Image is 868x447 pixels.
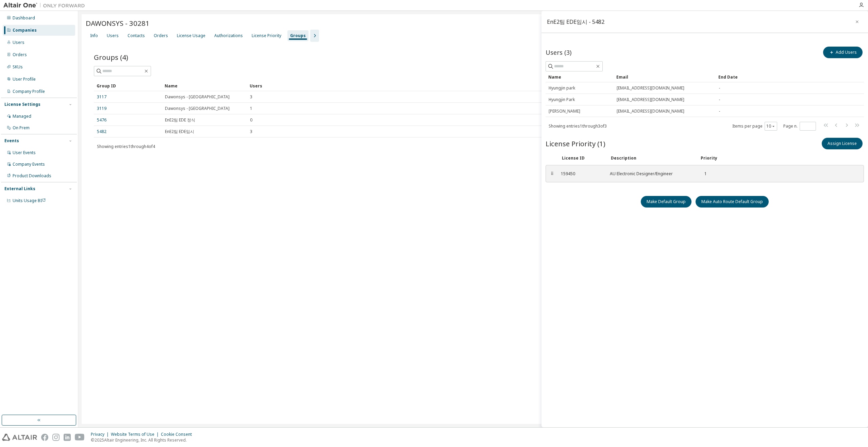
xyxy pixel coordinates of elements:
[719,109,720,114] span: -
[97,80,159,91] div: Group ID
[549,123,607,129] span: Showing entries 1 through 3 of 3
[13,89,45,94] div: Company Profile
[13,173,51,179] div: Product Downloads
[641,196,691,208] button: Make Default Group
[97,106,106,111] a: 3119
[290,33,306,38] div: Groups
[250,117,252,123] span: 0
[86,18,150,28] span: DAWONSYS - 30281
[550,171,554,177] div: ⠿
[617,97,684,102] span: [EMAIL_ADDRESS][DOMAIN_NAME]
[165,117,195,123] span: EnE2팀 EDE 정식
[97,94,106,100] a: 3117
[165,94,230,100] span: Dawonsys - [GEOGRAPHIC_DATA]
[97,129,106,134] a: 5482
[783,122,816,131] span: Page n.
[91,432,111,437] div: Privacy
[547,19,604,24] div: EnE2팀 EDE임시 - 5482
[561,171,602,177] div: 159450
[766,123,775,129] button: 10
[165,80,244,91] div: Name
[546,139,605,148] span: License Priority (1)
[701,155,717,161] div: Priority
[546,48,571,56] span: Users (3)
[13,125,30,131] div: On Prem
[41,434,48,441] img: facebook.svg
[617,85,684,91] span: [EMAIL_ADDRESS][DOMAIN_NAME]
[91,437,196,443] p: © 2025 Altair Engineering, Inc. All Rights Reserved.
[13,15,35,21] div: Dashboard
[250,129,252,134] span: 3
[549,85,575,91] span: Hyungjin park
[64,434,71,441] img: linkedin.svg
[250,94,252,100] span: 3
[165,106,230,111] span: Dawonsys - [GEOGRAPHIC_DATA]
[732,122,777,131] span: Items per page
[128,33,145,38] div: Contacts
[13,40,24,45] div: Users
[3,2,88,9] img: Altair One
[562,155,603,161] div: License ID
[822,138,863,149] button: Assign License
[111,432,161,437] div: Website Terms of Use
[250,80,833,91] div: Users
[549,109,580,114] span: [PERSON_NAME]
[94,52,128,62] span: Groups (4)
[4,138,19,144] div: Events
[154,33,168,38] div: Orders
[4,102,40,107] div: License Settings
[52,434,60,441] img: instagram.svg
[718,71,845,82] div: End Date
[214,33,243,38] div: Authorizations
[700,171,707,177] div: 1
[13,28,37,33] div: Companies
[719,85,720,91] span: -
[617,109,684,114] span: [EMAIL_ADDRESS][DOMAIN_NAME]
[13,52,27,57] div: Orders
[610,171,691,177] div: AU Electronic Designer/Engineer
[823,47,863,58] button: Add Users
[548,71,611,82] div: Name
[4,186,35,192] div: External Links
[13,77,36,82] div: User Profile
[13,150,36,155] div: User Events
[719,97,720,102] span: -
[2,434,37,441] img: altair_logo.svg
[161,432,196,437] div: Cookie Consent
[13,64,23,70] div: SKUs
[616,71,713,82] div: Email
[177,33,205,38] div: License Usage
[252,33,281,38] div: License Priority
[107,33,119,38] div: Users
[549,97,575,102] span: Hyungjin Park
[75,434,85,441] img: youtube.svg
[250,106,252,111] span: 1
[13,198,46,203] span: Units Usage BI
[13,114,31,119] div: Managed
[97,144,155,149] span: Showing entries 1 through 4 of 4
[97,117,106,123] a: 5476
[90,33,98,38] div: Info
[696,196,769,208] button: Make Auto Route Default Group
[611,155,692,161] div: Description
[13,162,45,167] div: Company Events
[165,129,194,134] span: EnE2팀 EDE임시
